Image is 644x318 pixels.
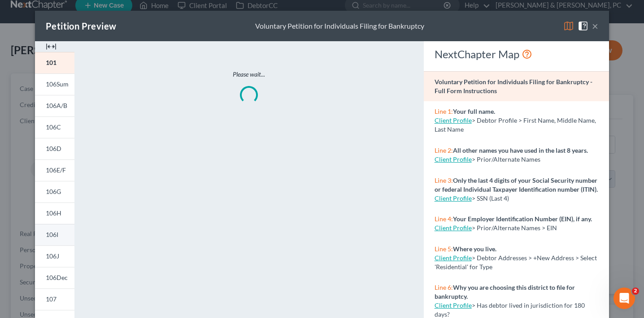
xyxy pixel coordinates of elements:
[35,52,74,73] a: 101
[46,188,61,195] span: 106G
[563,21,574,31] img: map-eea8200ae884c6f1103ae1953ef3d486a96c86aabb227e865a55264e3737af1f.svg
[112,70,386,79] p: Please wait...
[35,95,74,116] a: 106A/B
[435,284,453,291] span: Line 6:
[453,146,588,154] strong: All other names you have used in the last 8 years.
[35,159,74,181] a: 106E/F
[472,194,509,202] span: > SSN (Last 4)
[46,59,57,66] span: 101
[435,146,453,154] span: Line 2:
[435,301,472,309] a: Client Profile
[435,194,472,202] a: Client Profile
[435,78,592,95] strong: Voluntary Petition for Individuals Filing for Bankruptcy - Full Form Instructions
[35,138,74,159] a: 106D
[46,102,67,109] span: 106A/B
[35,181,74,202] a: 106G
[472,155,540,163] span: > Prior/Alternate Names
[46,252,59,260] span: 106J
[435,254,472,262] a: Client Profile
[614,288,635,309] iframe: Intercom live chat
[46,20,116,32] div: Petition Preview
[35,288,74,310] a: 107
[435,254,597,271] span: > Debtor Addresses > +New Address > Select 'Residential' for Type
[435,116,596,133] span: > Debtor Profile > First Name, Middle Name, Last Name
[46,295,57,303] span: 107
[255,21,424,31] div: Voluntary Petition for Individuals Filing for Bankruptcy
[46,209,61,217] span: 106H
[435,47,598,61] div: NextChapter Map
[46,123,61,131] span: 106C
[435,301,585,318] span: > Has debtor lived in jurisdiction for 180 days?
[435,176,453,184] span: Line 3:
[46,41,57,52] img: expand-e0f6d898513216a626fdd78e52531dac95497ffd26381d4c15ee2fc46db09dca.svg
[435,107,453,115] span: Line 1:
[35,267,74,288] a: 106Dec
[435,116,472,124] a: Client Profile
[46,145,61,152] span: 106D
[435,176,598,193] strong: Only the last 4 digits of your Social Security number or federal Individual Taxpayer Identificati...
[35,224,74,245] a: 106I
[35,245,74,267] a: 106J
[435,284,575,300] strong: Why you are choosing this district to file for bankruptcy.
[435,155,472,163] a: Client Profile
[46,274,68,281] span: 106Dec
[435,215,453,223] span: Line 4:
[453,107,495,115] strong: Your full name.
[35,202,74,224] a: 106H
[435,245,453,253] span: Line 5:
[578,21,588,31] img: help-close-5ba153eb36485ed6c1ea00a893f15db1cb9b99d6cae46e1a8edb6c62d00a1a76.svg
[46,166,66,174] span: 106E/F
[592,21,598,31] button: ×
[435,224,472,232] a: Client Profile
[453,215,592,223] strong: Your Employer Identification Number (EIN), if any.
[472,224,557,232] span: > Prior/Alternate Names > EIN
[632,288,639,295] span: 2
[46,80,69,88] span: 106Sum
[46,231,58,238] span: 106I
[453,245,496,253] strong: Where you live.
[35,73,74,95] a: 106Sum
[35,116,74,138] a: 106C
